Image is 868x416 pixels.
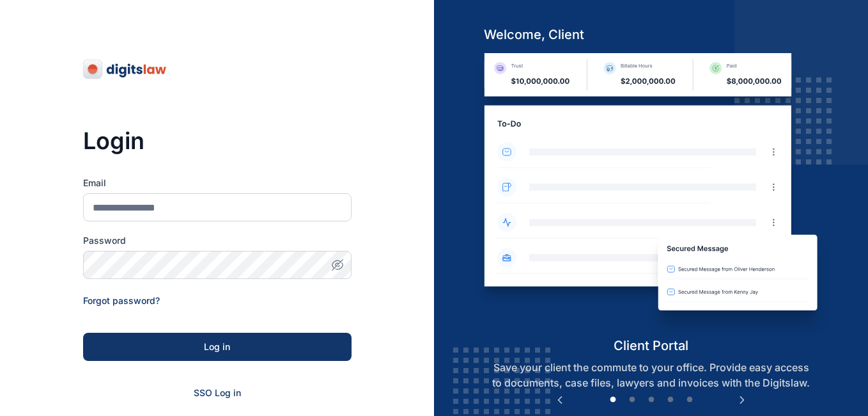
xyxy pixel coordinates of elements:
button: Next [736,394,748,406]
button: 1 [607,394,619,406]
h5: client portal [474,337,828,355]
img: client-portal [474,53,828,337]
h5: welcome, client [474,26,828,44]
a: SSO Log in [194,387,241,398]
label: Password [83,234,352,247]
button: Log in [83,333,352,361]
label: Email [83,177,352,189]
h3: Login [83,128,352,154]
button: 4 [664,394,677,406]
button: 5 [683,394,696,406]
button: Previous [554,394,566,406]
a: Forgot password? [83,295,160,306]
img: digitslaw-logo [83,59,167,79]
p: Save your client the commute to your office. Provide easy access to documents, case files, lawyer... [474,360,828,390]
button: 2 [626,394,639,406]
div: Log in [104,340,331,353]
button: 3 [645,394,658,406]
